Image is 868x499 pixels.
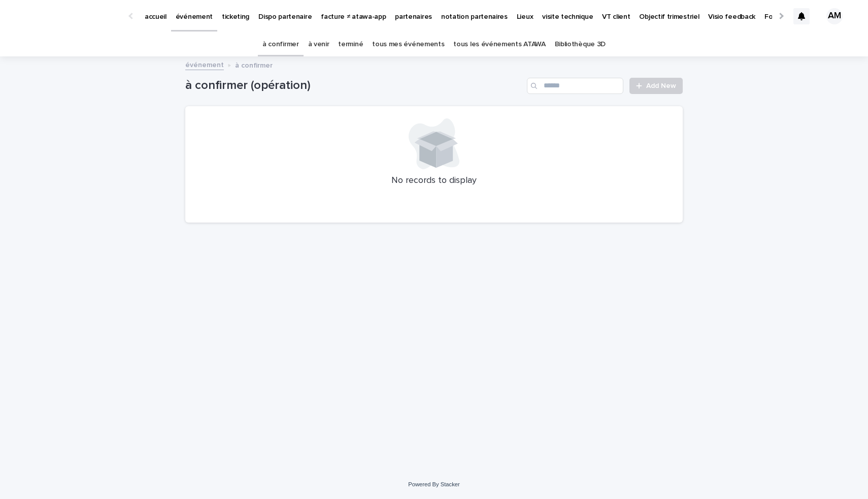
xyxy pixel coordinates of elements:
[235,59,273,70] p: à confirmer
[185,78,523,93] h1: à confirmer (opération)
[555,33,606,56] a: Bibliothèque 3D
[453,33,545,56] a: tous les événements ATAWA
[372,33,444,56] a: tous mes événements
[308,33,329,56] a: à venir
[527,78,623,94] input: Search
[826,8,843,24] div: AM
[185,58,224,70] a: événement
[629,78,683,94] a: Add New
[646,82,676,89] span: Add New
[408,481,459,487] a: Powered By Stacker
[20,6,119,26] img: Ls34BcGeRexTGTNfXpUC
[262,33,299,56] a: à confirmer
[197,175,671,186] p: No records to display
[338,33,363,56] a: terminé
